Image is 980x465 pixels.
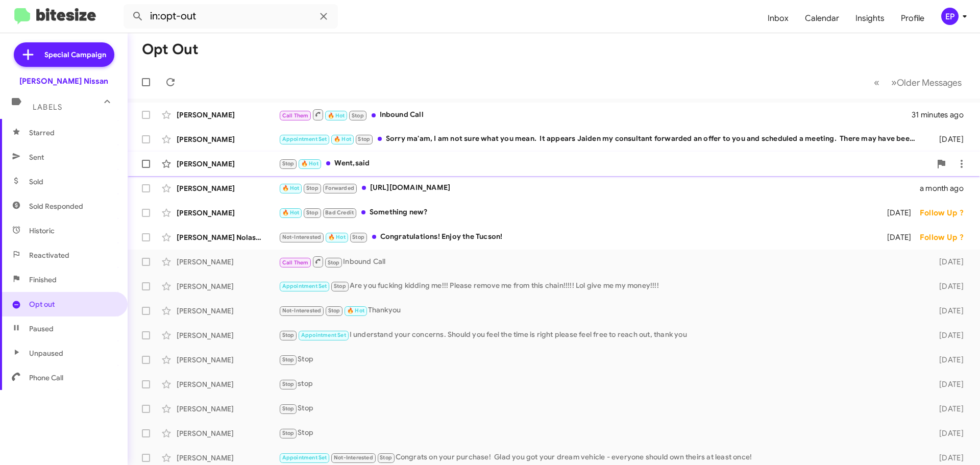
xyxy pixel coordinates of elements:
div: [DATE] [874,232,920,242]
button: Previous [868,72,886,93]
div: Follow Up ? [920,232,972,242]
div: Went,said [279,158,931,169]
span: Historic [29,226,55,236]
div: [PERSON_NAME] [177,281,279,291]
span: 🔥 Hot [282,209,300,216]
div: [DATE] [923,404,972,414]
div: [DATE] [923,281,972,291]
div: Inbound Call [279,255,923,268]
span: Not-Interested [282,307,322,314]
span: Stop [282,356,295,363]
span: 🔥 Hot [347,307,364,314]
div: EP [941,8,959,25]
span: Stop [306,209,318,216]
span: Appointment Set [301,332,346,338]
span: Phone Call [29,373,63,383]
div: [DATE] [923,355,972,365]
span: Labels [33,103,62,112]
div: Stop [279,354,923,365]
div: 31 minutes ago [912,110,972,120]
span: Finished [29,275,57,285]
span: Profile [893,4,933,33]
nav: Page navigation example [868,72,968,93]
div: [PERSON_NAME] [177,330,279,340]
a: Insights [847,4,893,33]
button: Next [885,72,968,93]
div: I understand your concerns. Should you feel the time is right please feel free to reach out, than... [279,329,923,341]
div: a month ago [920,183,972,193]
a: Calendar [797,4,847,33]
div: [PERSON_NAME] [177,453,279,463]
div: Are you fucking kidding me!!! Please remove me from this chain!!!!! Lol give me my money!!!! [279,280,923,292]
span: Sold [29,177,43,187]
span: Stop [282,430,295,436]
span: Reactivated [29,250,69,260]
div: [PERSON_NAME] [177,183,279,193]
span: Appointment Set [282,454,327,461]
span: Starred [29,128,55,138]
span: Sent [29,152,44,162]
div: [DATE] [923,134,972,144]
span: Appointment Set [282,136,327,142]
a: Inbox [759,4,797,33]
div: [PERSON_NAME] [177,355,279,365]
span: Stop [282,160,295,167]
div: Something new? [279,207,874,218]
div: [DATE] [923,257,972,267]
div: [PERSON_NAME] [177,257,279,267]
div: [URL][DOMAIN_NAME] [279,182,920,194]
span: 🔥 Hot [328,234,346,240]
span: Unpaused [29,348,63,358]
span: Not-Interested [282,234,322,240]
span: Bad Credit [325,209,354,216]
div: [PERSON_NAME] [177,159,279,169]
div: [PERSON_NAME] [177,428,279,438]
span: Sold Responded [29,201,83,211]
span: Stop [282,405,295,412]
div: [DATE] [923,379,972,389]
span: Paused [29,324,54,334]
span: » [891,76,897,89]
div: [PERSON_NAME] [177,134,279,144]
div: Inbound Call [279,108,912,121]
span: Stop [306,185,318,191]
span: Stop [352,112,364,119]
span: 🔥 Hot [282,185,300,191]
span: Stop [358,136,370,142]
div: Thankyou [279,305,923,316]
span: Appointment Set [282,283,327,289]
a: Special Campaign [14,42,114,67]
span: Call Them [282,259,309,266]
div: [PERSON_NAME] Nolastname114410067 [177,232,279,242]
div: Congrats on your purchase! Glad you got your dream vehicle - everyone should own theirs at least ... [279,452,923,463]
span: Call Them [282,112,309,119]
div: [PERSON_NAME] [177,404,279,414]
div: Congratulations! Enjoy the Tucson! [279,231,874,243]
div: [DATE] [874,208,920,218]
div: Sorry ma'am, I am not sure what you mean. It appears Jaiden my consultant forwarded an offer to y... [279,133,923,145]
div: stop [279,378,923,390]
span: Not-Interested [334,454,373,461]
span: Stop [328,259,340,266]
div: [DATE] [923,306,972,316]
span: Stop [334,283,346,289]
input: Search [124,4,338,29]
button: EP [933,8,969,25]
div: [PERSON_NAME] Nissan [19,76,108,86]
div: [DATE] [923,428,972,438]
div: [PERSON_NAME] [177,379,279,389]
span: 🔥 Hot [301,160,318,167]
span: « [874,76,879,89]
span: Stop [352,234,364,240]
span: 🔥 Hot [328,112,345,119]
h1: Opt Out [142,41,199,58]
span: Stop [328,307,340,314]
div: [PERSON_NAME] [177,110,279,120]
span: Stop [282,381,295,387]
span: Older Messages [897,77,962,88]
span: Stop [380,454,392,461]
span: Opt out [29,299,55,309]
div: [PERSON_NAME] [177,306,279,316]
